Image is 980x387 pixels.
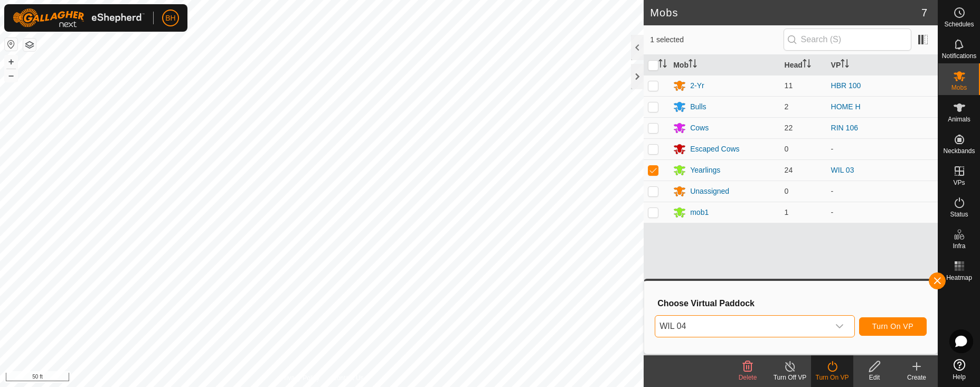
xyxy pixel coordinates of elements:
[896,373,938,382] div: Create
[669,55,780,75] th: Mob
[785,187,789,195] span: 0
[280,373,320,383] a: Privacy Policy
[739,374,757,381] span: Delete
[5,55,17,68] button: +
[942,53,976,59] span: Notifications
[780,55,827,75] th: Head
[948,116,970,122] span: Animals
[827,202,938,223] td: -
[831,124,858,132] a: RIN 106
[657,298,927,308] h3: Choose Virtual Paddock
[944,21,974,27] span: Schedules
[827,181,938,202] td: -
[831,102,861,111] a: HOME H
[13,8,145,27] img: Gallagher Logo
[5,38,17,51] button: Reset Map
[655,316,828,337] span: WIL 04
[785,145,789,153] span: 0
[23,39,36,51] button: Map Layers
[803,61,811,69] p-sorticon: Activate to sort
[658,61,667,69] p-sorticon: Activate to sort
[784,29,911,51] input: Search (S)
[165,13,175,24] span: BH
[332,373,363,383] a: Contact Us
[953,374,966,380] span: Help
[841,61,849,69] p-sorticon: Activate to sort
[943,148,975,154] span: Neckbands
[951,84,967,91] span: Mobs
[785,208,789,216] span: 1
[829,316,850,337] div: dropdown trigger
[953,180,965,186] span: VPs
[872,322,913,331] span: Turn On VP
[650,34,783,45] span: 1 selected
[859,317,927,336] button: Turn On VP
[831,81,861,90] a: HBR 100
[831,166,854,174] a: WIL 03
[690,122,709,134] div: Cows
[785,102,789,111] span: 2
[689,61,697,69] p-sorticon: Activate to sort
[953,243,965,249] span: Infra
[946,275,972,281] span: Heatmap
[690,144,739,155] div: Escaped Cows
[811,373,853,382] div: Turn On VP
[785,81,793,90] span: 11
[827,138,938,159] td: -
[827,55,938,75] th: VP
[690,165,720,176] div: Yearlings
[690,186,729,197] div: Unassigned
[5,69,17,82] button: –
[950,211,968,218] span: Status
[690,80,704,91] div: 2-Yr
[938,355,980,384] a: Help
[690,101,706,112] div: Bulls
[690,207,709,218] div: mob1
[650,6,921,19] h2: Mobs
[769,373,811,382] div: Turn Off VP
[785,124,793,132] span: 22
[853,373,896,382] div: Edit
[921,5,927,21] span: 7
[785,166,793,174] span: 24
